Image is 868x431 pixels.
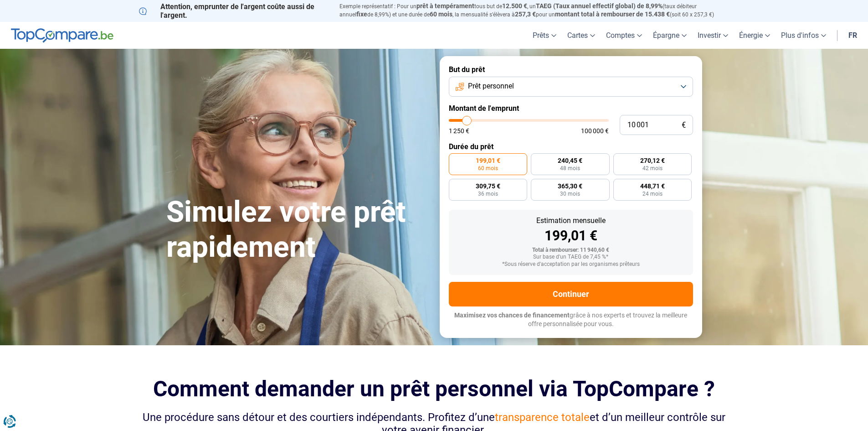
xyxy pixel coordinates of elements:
span: montant total à rembourser de 15.438 € [555,10,670,18]
a: Cartes [562,22,601,49]
span: 1 250 € [449,128,469,134]
a: Comptes [601,22,647,49]
span: 30 mois [560,191,580,197]
a: Énergie [734,22,776,49]
span: fixe [356,10,367,18]
span: Maximisez vos chances de financement [454,312,570,319]
img: TopCompare [11,28,113,43]
span: 48 mois [560,166,580,171]
a: Investir [692,22,734,49]
span: 42 mois [642,166,663,171]
div: *Sous réserve d'acceptation par les organismes prêteurs [456,261,686,268]
span: 36 mois [478,191,498,197]
span: prêt à tempérament [416,2,474,10]
span: 60 mois [478,166,498,171]
div: 199,01 € [456,229,686,243]
a: Épargne [647,22,692,49]
a: Prêts [527,22,562,49]
p: grâce à nos experts et trouvez la meilleure offre personnalisée pour vous. [449,311,693,329]
span: 100 000 € [581,128,609,134]
span: 24 mois [642,191,663,197]
span: Prêt personnel [468,81,514,91]
span: € [682,121,686,129]
span: 270,12 € [640,157,665,164]
span: 257,3 € [515,10,536,18]
span: 448,71 € [640,183,665,189]
span: 60 mois [430,10,452,18]
span: TAEG (Taux annuel effectif global) de 8,99% [536,2,663,10]
p: Exemple représentatif : Pour un tous but de , un (taux débiteur annuel de 8,99%) et une durée de ... [339,2,729,19]
h1: Simulez votre prêt rapidement [166,195,429,265]
span: 365,30 € [558,183,582,189]
div: Sur base d'un TAEG de 7,45 %* [456,254,686,260]
p: Attention, emprunter de l'argent coûte aussi de l'argent. [139,2,329,20]
h2: Comment demander un prêt personnel via TopCompare ? [139,376,729,401]
a: fr [843,22,863,49]
span: 199,01 € [476,157,500,164]
button: Prêt personnel [449,77,693,97]
span: transparence totale [495,411,590,424]
div: Total à rembourser: 11 940,60 € [456,247,686,254]
span: 240,45 € [558,157,582,164]
div: Estimation mensuelle [456,217,686,224]
span: 309,75 € [476,183,500,189]
label: Montant de l'emprunt [449,104,693,113]
label: Durée du prêt [449,142,693,151]
span: 12.500 € [502,2,527,10]
a: Plus d'infos [776,22,832,49]
label: But du prêt [449,65,693,74]
button: Continuer [449,282,693,306]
